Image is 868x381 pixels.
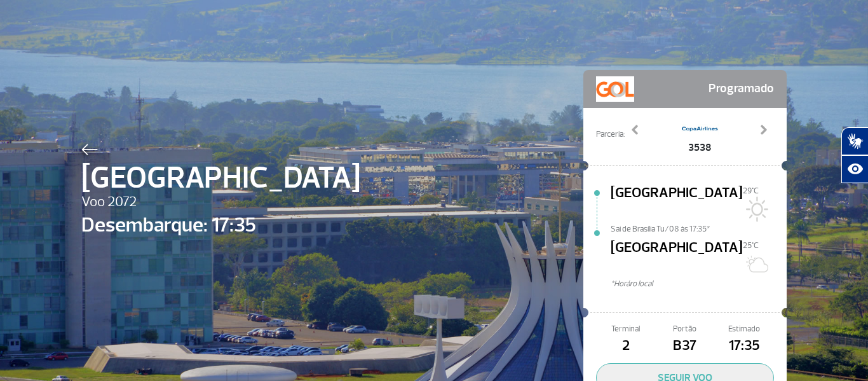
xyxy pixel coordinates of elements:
button: Abrir tradutor de língua de sinais. [841,127,868,155]
span: [GEOGRAPHIC_DATA] [611,237,743,278]
span: Terminal [596,323,655,335]
span: [GEOGRAPHIC_DATA] [81,155,360,201]
span: Sai de Brasília Tu/08 às 17:35* [611,223,787,232]
button: Abrir recursos assistivos. [841,155,868,183]
span: Voo 2072 [81,191,360,213]
span: *Horáro local [611,278,787,290]
span: B37 [655,335,714,357]
span: 17:35 [715,335,774,357]
span: [GEOGRAPHIC_DATA] [611,183,743,223]
span: Programado [709,76,774,102]
span: 29°C [743,186,759,196]
span: 3538 [681,140,719,155]
span: 25°C [743,240,759,251]
span: Estimado [715,323,774,335]
div: Plugin de acessibilidade da Hand Talk. [841,127,868,183]
span: Desembarque: 17:35 [81,210,360,240]
img: Sol com muitas nuvens [743,251,768,277]
span: Parceria: [596,128,625,141]
span: 2 [596,335,655,357]
span: Portão [655,323,714,335]
img: Sol [743,197,768,222]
